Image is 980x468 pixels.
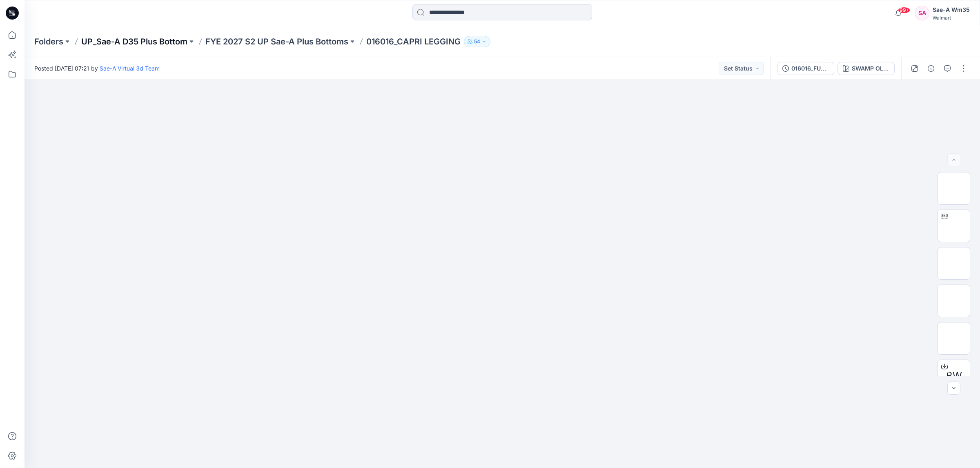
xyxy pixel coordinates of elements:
button: 016016_FULL COLORWAYS [777,62,834,75]
span: BW [946,369,962,383]
a: Folders [34,36,63,47]
p: 54 [474,37,480,46]
span: Posted [DATE] 07:21 by [34,64,160,73]
a: UP_Sae-A D35 Plus Bottom [81,36,187,47]
p: 016016_CAPRI LEGGING [366,36,461,47]
div: Walmart [933,15,970,21]
button: Details [924,62,938,75]
a: Sae-A Virtual 3d Team [100,65,160,72]
div: SWAMP OLIVE [852,64,889,73]
div: SA [915,6,929,20]
button: 54 [464,36,490,47]
span: 99+ [898,7,910,13]
button: SWAMP OLIVE [837,62,895,75]
div: 016016_FULL COLORWAYS [791,64,829,73]
a: FYE 2027 S2 UP Sae-A Plus Bottoms [205,36,348,47]
div: Sae-A Wm35 [933,5,970,15]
